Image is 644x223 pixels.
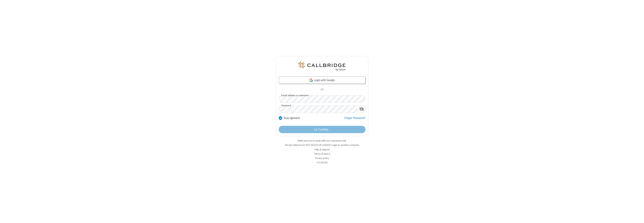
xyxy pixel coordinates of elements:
[319,127,330,132] span: Loading...
[298,139,346,142] a: Make sure you're ready with our connection test
[298,62,346,71] img: QA Selenium DO NOT DELETE OR CHANGE
[276,161,368,164] li: v2.6.353.6d
[279,95,365,103] input: Email address or username
[319,87,325,92] span: OR
[332,143,359,147] button: Login to another company
[344,116,365,123] a: Forgot Password?
[284,116,300,120] label: Stay signed in
[276,143,368,147] li: Not QA Selenium DO NOT DELETE OR CHANGE?
[315,148,330,151] a: Help & support
[279,126,365,133] button: Loading...
[279,106,358,113] input: Password
[358,106,365,113] div: Show password
[279,76,365,84] a: Login with Google
[309,78,313,82] img: google-icon.png
[315,157,329,160] a: Privacy policy
[314,152,330,155] a: Terms of service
